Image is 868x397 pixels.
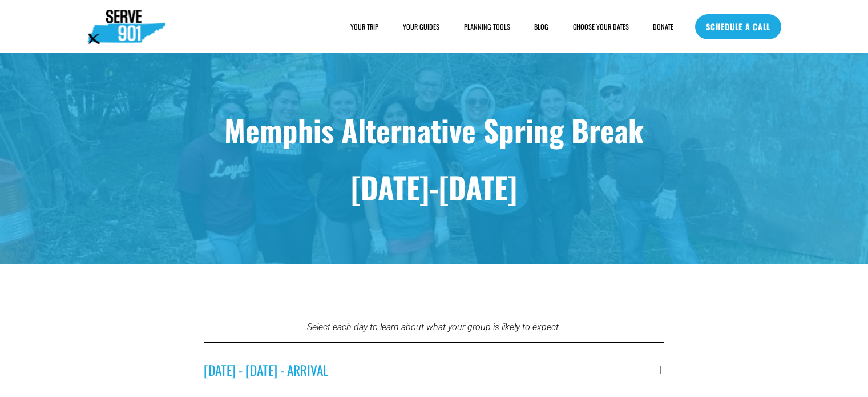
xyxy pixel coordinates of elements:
[204,343,665,397] button: [DATE] - [DATE] - ARRIVAL
[87,10,165,44] img: Serve901
[351,165,517,209] strong: [DATE]-[DATE]
[573,21,629,33] a: CHOOSE YOUR DATES
[534,21,548,33] a: BLOG
[307,322,561,332] em: Select each day to learn about what your group is likely to expect.
[464,22,510,31] span: PLANNING TOOLS
[653,21,673,33] a: DONATE
[695,14,781,39] a: SCHEDULE A CALL
[403,21,439,33] a: YOUR GUIDES
[204,360,657,380] span: [DATE] - [DATE] - ARRIVAL
[350,21,378,33] a: folder dropdown
[224,107,644,152] strong: Memphis Alternative Spring Break
[350,22,378,31] span: YOUR TRIP
[464,21,510,33] a: folder dropdown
